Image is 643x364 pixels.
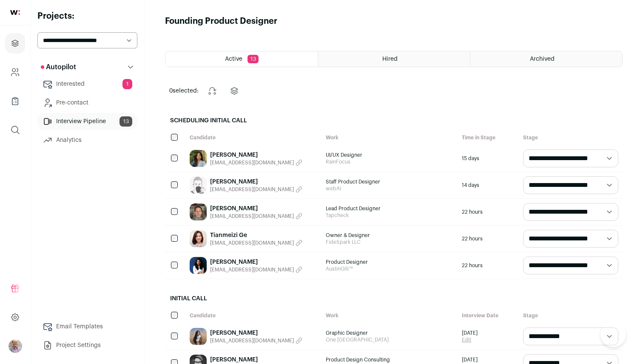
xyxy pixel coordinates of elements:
span: Lead Product Designer [326,205,453,212]
span: Active [225,56,242,62]
a: Company Lists [5,91,25,111]
button: [EMAIL_ADDRESS][DOMAIN_NAME] [210,240,302,246]
a: Tianmeizi Ge [210,231,302,240]
a: Projects [5,33,25,54]
div: 15 days [458,145,519,172]
span: [EMAIL_ADDRESS][DOMAIN_NAME] [210,159,294,166]
img: wellfound-shorthand-0d5821cbd27db2630d0214b213865d53afaa358527fdda9d0ea32b1df1b89c2c.svg [10,10,20,15]
div: Time in Stage [458,130,519,145]
a: [PERSON_NAME] [210,329,302,337]
div: Work [321,308,458,323]
span: Product Design Consulting [326,356,453,363]
img: 6901ca6cfa391a3a498f521af44ca5f07cb8fafd37a5688c63ebb64bb4dae2f3.jpg [190,328,207,345]
span: Hired [382,56,398,62]
img: f0791d62dd61cf0cb098b18c74c872efae5d6fb4cb275e4c071d00a038c40bfc [190,150,207,167]
h1: Founding Product Designer [165,15,277,27]
a: [PERSON_NAME] [210,178,302,186]
a: [PERSON_NAME] [210,258,302,266]
span: One [GEOGRAPHIC_DATA] [326,336,453,343]
span: webAI [326,185,453,192]
button: Autopilot [37,59,137,76]
span: Owner & Designer [326,232,453,239]
span: Product Designer [326,259,453,265]
a: Interested1 [37,76,137,93]
span: selected: [169,87,199,95]
span: [DATE] [462,330,478,336]
a: Interview Pipeline13 [37,113,137,130]
a: Project Settings [37,337,137,354]
iframe: Help Scout Beacon - Open [600,322,626,347]
div: 22 hours [458,252,519,279]
button: [EMAIL_ADDRESS][DOMAIN_NAME] [210,337,302,344]
span: [EMAIL_ADDRESS][DOMAIN_NAME] [210,337,294,344]
h2: Initial Call [165,289,623,308]
span: 1 [122,79,132,89]
img: 950195ba09efa2f3e1bb5dbdbd2b7135f76b107e3bb638ac94dff5eb3d85e705.jpg [190,257,207,274]
div: Work [321,130,458,145]
p: Autopilot [41,62,76,72]
div: Stage [519,308,623,323]
div: Interview Date [458,308,519,323]
div: Candidate [185,308,321,323]
a: Hired [318,51,470,67]
span: FideSpark LLC [326,239,453,245]
a: [PERSON_NAME] [210,204,302,213]
a: Archived [470,51,622,67]
h2: Scheduling Initial Call [165,111,623,130]
button: Open dropdown [9,339,22,353]
div: 14 days [458,172,519,198]
span: Archived [530,56,555,62]
img: d9b95b8ed6bd399c3769394ccc426fa6c0b20d450678035dc48a055c0d66eeb0.jpg [190,230,207,247]
button: Change stage [202,81,222,101]
span: RainFocus [326,158,453,165]
span: UI/UX Designer [326,152,453,158]
a: [PERSON_NAME] [210,356,302,364]
span: [EMAIL_ADDRESS][DOMAIN_NAME] [210,240,294,246]
span: [DATE] [462,356,478,363]
button: [EMAIL_ADDRESS][DOMAIN_NAME] [210,213,302,220]
div: Candidate [185,130,321,145]
button: [EMAIL_ADDRESS][DOMAIN_NAME] [210,159,302,166]
a: [PERSON_NAME] [210,151,302,159]
button: [EMAIL_ADDRESS][DOMAIN_NAME] [210,186,302,193]
span: 13 [119,116,132,127]
a: Analytics [37,132,137,149]
span: Graphic Designer [326,330,453,336]
span: 13 [248,55,259,63]
span: Tapcheck [326,212,453,219]
span: AustinGIS™ [326,265,453,272]
button: [EMAIL_ADDRESS][DOMAIN_NAME] [210,266,302,273]
a: Pre-contact [37,94,137,111]
span: Staff Product Designer [326,178,453,185]
a: Edit [462,336,478,343]
span: 0 [169,88,173,94]
span: [EMAIL_ADDRESS][DOMAIN_NAME] [210,213,294,220]
img: 3c625dcc6f8c4403cd71c5c2167915e3516027ae27432bbc52c38b82d4bb74dc.jpg [190,203,207,220]
span: [EMAIL_ADDRESS][DOMAIN_NAME] [210,186,294,193]
div: 22 hours [458,226,519,252]
h2: Projects: [37,10,137,22]
img: bc0f2dd1cd7c1dc5f50fea2665ffb984f117bd8caa966ac21e66c1757f0bda83.jpg [190,177,207,194]
span: [EMAIL_ADDRESS][DOMAIN_NAME] [210,266,294,273]
a: Company and ATS Settings [5,62,25,82]
img: 190284-medium_jpg [9,339,22,353]
div: 22 hours [458,199,519,225]
div: Stage [519,130,623,145]
a: Email Templates [37,318,137,335]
